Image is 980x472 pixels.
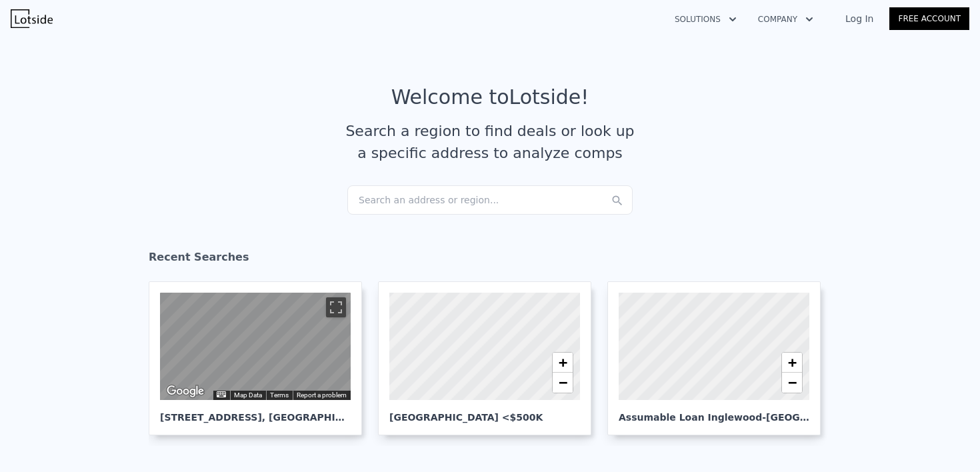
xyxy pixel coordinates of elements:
div: Map [160,293,351,400]
button: Toggle fullscreen view [326,297,346,317]
div: Street View [160,293,351,400]
a: Assumable Loan Inglewood-[GEOGRAPHIC_DATA] ([GEOGRAPHIC_DATA]) [607,281,831,435]
div: Recent Searches [149,239,831,281]
a: Zoom out [782,373,802,393]
a: Zoom in [782,353,802,373]
img: Google [163,383,207,400]
div: [STREET_ADDRESS] , [GEOGRAPHIC_DATA] [160,400,351,424]
a: Zoom in [553,353,573,373]
img: Lotside [11,9,53,28]
div: Search a region to find deals or look up a specific address to analyze comps [341,120,639,164]
a: Open this area in Google Maps (opens a new window) [163,383,207,400]
span: − [559,374,567,391]
button: Solutions [664,7,747,31]
button: Keyboard shortcuts [217,391,226,397]
button: Company [747,7,824,31]
a: Map [STREET_ADDRESS], [GEOGRAPHIC_DATA] [149,281,373,435]
span: + [559,354,567,371]
span: + [788,354,797,371]
a: Free Account [889,7,969,30]
a: Report a problem [297,391,347,399]
a: [GEOGRAPHIC_DATA] <$500K [378,281,602,435]
div: Search an address or region... [347,185,633,215]
div: Assumable Loan Inglewood-[GEOGRAPHIC_DATA] ([GEOGRAPHIC_DATA]) [619,400,809,424]
div: Welcome to Lotside ! [391,85,589,109]
a: Zoom out [553,373,573,393]
span: − [788,374,797,391]
a: Log In [829,12,889,25]
div: [GEOGRAPHIC_DATA] <$500K [389,400,580,424]
button: Map Data [234,391,262,400]
a: Terms (opens in new tab) [270,391,289,399]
